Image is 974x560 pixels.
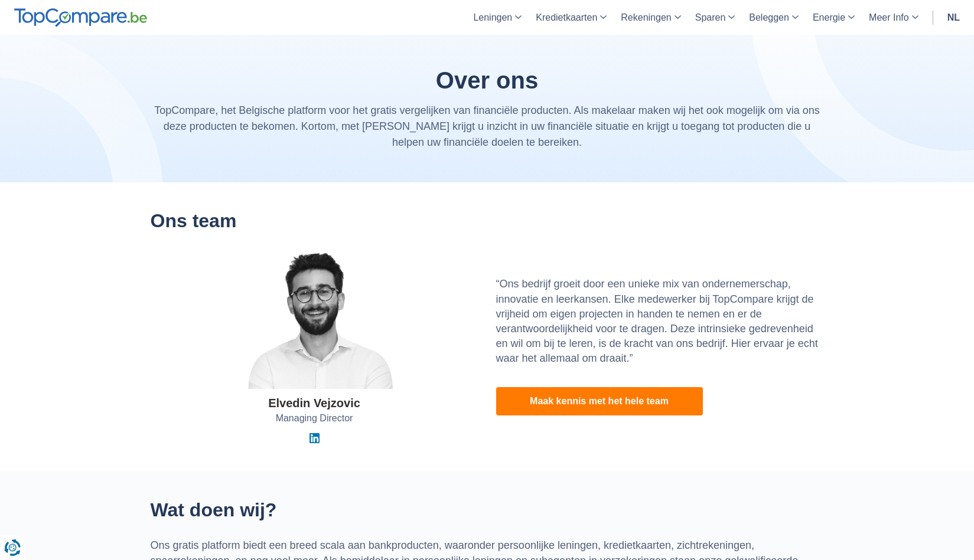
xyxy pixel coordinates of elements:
[276,412,353,425] span: Managing Director
[14,8,147,27] img: TopCompare
[151,211,824,231] h2: Ons team
[496,277,824,366] p: “Ons bedrijf groeit door een unieke mix van ondernemerschap, innovatie en leerkansen. Elke medewe...
[220,249,409,389] img: Elvedin Vejzovic
[151,67,824,93] h1: Over ons
[151,500,824,520] h2: Wat doen wij?
[310,433,320,443] img: Linkedin Elvedin Vejzovic
[268,395,360,412] div: Elvedin Vejzovic
[151,103,824,150] p: TopCompare, het Belgische platform voor het gratis vergelijken van financiële producten. Als make...
[496,387,703,415] a: Maak kennis met het hele team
